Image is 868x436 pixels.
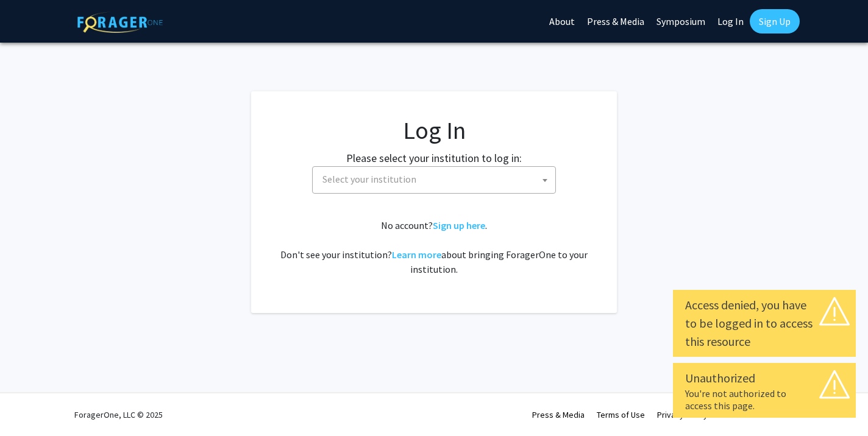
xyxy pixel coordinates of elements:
div: You're not authorized to access this page. [685,387,844,412]
a: Terms of Use [597,409,645,420]
div: Unauthorized [685,369,844,387]
a: Sign Up [750,9,800,33]
h1: Log In [276,116,592,145]
a: Learn more about bringing ForagerOne to your institution [392,248,441,261]
a: Privacy Policy [657,409,708,420]
label: Please select your institution to log in: [346,150,522,166]
div: No account? . Don't see your institution? about bringing ForagerOne to your institution. [276,218,592,276]
img: ForagerOne Logo [77,12,163,33]
div: Access denied, you have to be logged in to access this resource [685,296,844,351]
a: Sign up here [433,219,485,231]
a: Press & Media [532,409,585,420]
div: ForagerOne, LLC © 2025 [74,393,163,436]
span: Select your institution [318,167,555,192]
span: Select your institution [312,166,556,194]
span: Select your institution [322,173,416,185]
